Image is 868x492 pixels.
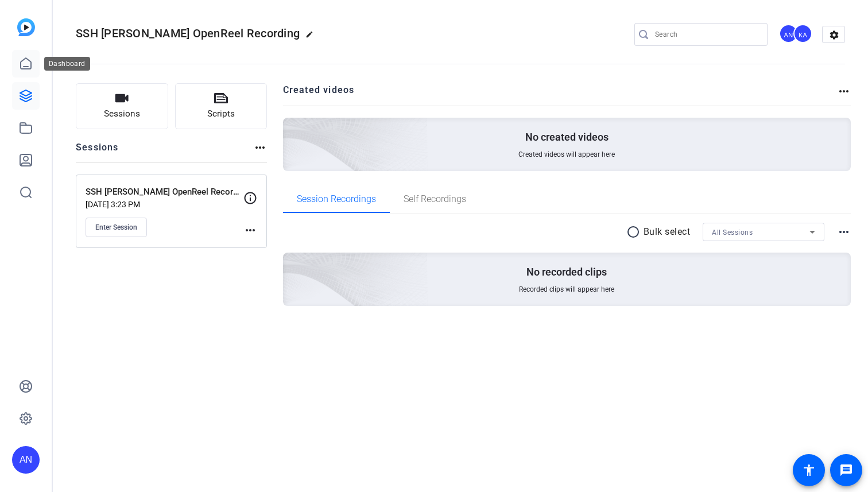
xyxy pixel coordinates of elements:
button: Sessions [76,83,168,129]
span: Sessions [104,107,140,121]
p: No created videos [525,130,609,144]
img: Creted videos background [154,4,428,253]
h2: Created videos [283,83,838,106]
span: SSH [PERSON_NAME] OpenReel Recording [76,26,300,40]
p: SSH [PERSON_NAME] OpenReel Recording [86,185,243,199]
img: embarkstudio-empty-session.png [154,139,428,388]
mat-icon: more_horiz [243,223,257,237]
button: Enter Session [86,218,147,237]
mat-icon: settings [823,26,846,44]
mat-icon: edit [305,30,319,44]
mat-icon: more_horiz [253,141,267,154]
div: Dashboard [44,57,90,71]
mat-icon: accessibility [802,463,816,477]
button: Scripts [175,83,268,129]
input: Search [655,28,758,41]
ngx-avatar: Adrian Nuno [779,24,799,44]
img: blue-gradient.svg [17,18,35,36]
div: KA [793,24,812,43]
h2: Sessions [76,141,119,162]
div: AN [779,24,798,43]
span: Self Recordings [404,195,466,204]
span: Created videos will appear here [518,150,615,159]
span: All Sessions [712,228,753,237]
mat-icon: message [839,463,853,477]
div: AN [12,446,40,474]
span: Recorded clips will appear here [519,285,614,294]
span: Scripts [207,107,235,121]
p: No recorded clips [526,265,607,279]
mat-icon: more_horiz [837,84,851,98]
ngx-avatar: Kristi Amick [793,24,813,44]
p: Bulk select [644,225,691,239]
span: Enter Session [95,223,137,232]
mat-icon: more_horiz [837,225,851,239]
span: Session Recordings [297,195,376,204]
p: [DATE] 3:23 PM [86,200,243,209]
mat-icon: radio_button_unchecked [626,225,644,239]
